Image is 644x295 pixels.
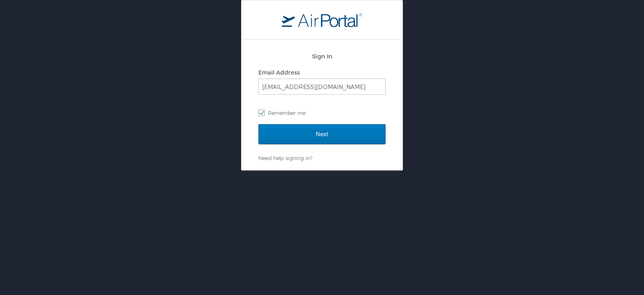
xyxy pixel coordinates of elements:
label: Remember me [258,107,386,119]
input: Next [258,124,386,144]
h2: Sign In [258,52,386,61]
img: logo [282,12,362,27]
label: Email Address [258,69,300,76]
a: Need help signing in? [258,155,312,161]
